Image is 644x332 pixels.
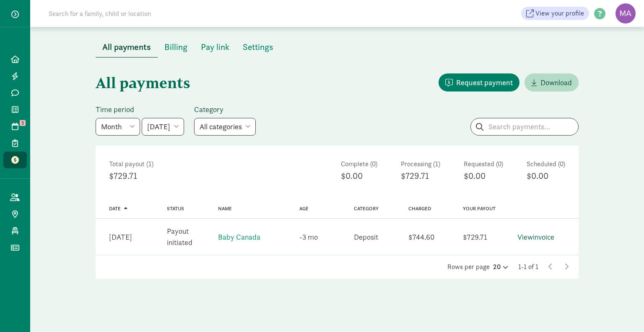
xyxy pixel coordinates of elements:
a: Pay link [194,42,236,52]
a: 3 [3,118,27,135]
div: Complete (0) [341,159,377,169]
a: Status [167,206,184,212]
label: Time period [96,105,184,115]
span: Request payment [456,77,513,88]
a: View your profile [521,7,589,20]
span: Settings [243,40,273,54]
input: Search for a family, child or location [44,5,279,22]
a: Your payout [463,206,496,212]
a: Category [354,206,379,212]
a: Viewinvoice [517,232,554,242]
button: Billing [158,37,194,57]
iframe: Chat Widget [602,292,644,332]
a: Download [525,73,579,91]
div: $0.00 [527,169,565,183]
span: Billing [164,40,187,54]
div: Requested (0) [464,159,503,169]
a: Charged [408,206,431,212]
div: $744.60 [408,231,435,243]
div: Deposit [354,231,378,243]
button: Request payment [439,73,519,91]
a: Name [218,206,232,212]
span: View your profile [535,8,584,18]
button: Settings [236,37,280,57]
span: 3 [20,120,26,126]
div: $729.71 [401,169,440,183]
div: $0.00 [464,169,503,183]
a: Billing [158,42,194,52]
a: Age [299,206,309,212]
div: $729.71 [109,169,317,183]
div: Scheduled (0) [527,159,565,169]
a: Date [109,206,127,212]
a: Settings [236,42,280,52]
div: Processing (1) [401,159,440,169]
button: Pay link [194,37,236,57]
input: Search payments... [471,118,578,135]
div: Rows per page 1-1 of 1 [96,262,579,272]
a: Baby Canada [218,232,260,242]
span: All payments [102,40,151,54]
span: -3 [299,232,318,242]
div: Total payout (1) [109,159,317,169]
div: 20 [493,262,508,272]
span: Pay link [201,40,229,54]
h1: All payments [96,68,335,98]
span: Payout initiated [167,226,192,247]
label: Category [194,105,256,115]
div: [DATE] [109,231,132,243]
a: All payments [96,42,158,52]
button: All payments [96,37,158,58]
div: $729.71 [463,231,487,243]
span: Download [540,77,572,88]
span: Date [109,206,121,212]
div: $0.00 [341,169,377,183]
